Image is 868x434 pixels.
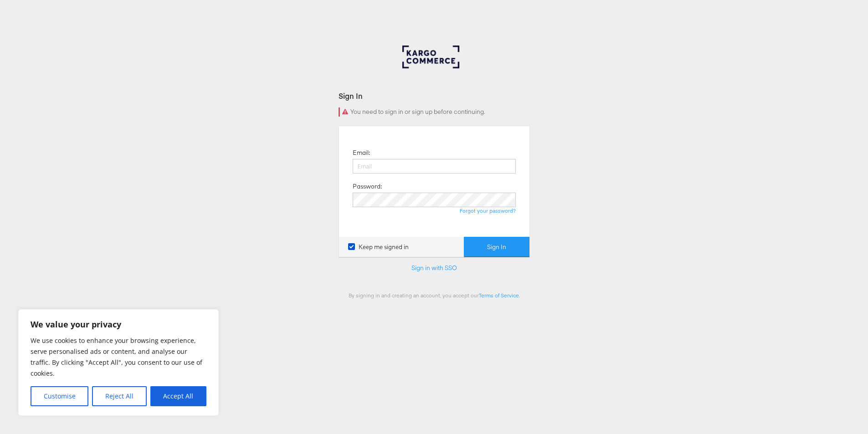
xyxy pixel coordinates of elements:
[92,386,146,406] button: Reject All
[31,319,206,330] p: We value your privacy
[18,309,219,416] div: We value your privacy
[353,148,370,157] label: Email:
[353,159,516,174] input: Email
[339,292,530,299] div: By signing in and creating an account, you accept our .
[348,243,409,251] label: Keep me signed in
[31,335,206,379] p: We use cookies to enhance your browsing experience, serve personalised ads or content, and analys...
[464,237,529,257] button: Sign In
[460,207,516,214] a: Forgot your password?
[411,264,457,272] a: Sign in with SSO
[339,107,530,117] div: You need to sign in or sign up before continuing.
[479,292,519,299] a: Terms of Service
[339,91,530,101] div: Sign In
[150,386,206,406] button: Accept All
[31,386,88,406] button: Customise
[353,182,382,191] label: Password:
